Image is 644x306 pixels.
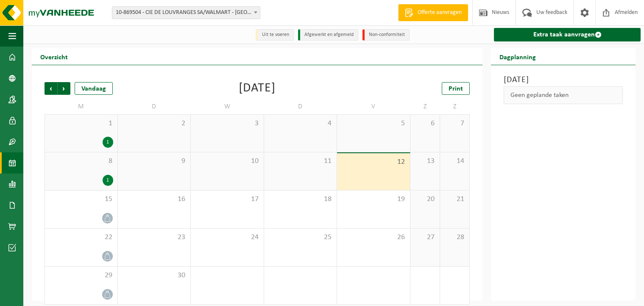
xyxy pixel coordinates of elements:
span: 10 [195,157,259,166]
span: 18 [268,195,333,204]
span: 2 [122,119,187,128]
span: 20 [415,195,435,204]
td: W [191,99,264,114]
span: 23 [122,233,187,242]
h2: Overzicht [32,48,76,65]
span: 13 [415,157,435,166]
span: 17 [195,195,259,204]
span: 11 [268,157,333,166]
div: [DATE] [239,82,276,95]
span: 21 [444,195,465,204]
span: 9 [122,157,187,166]
li: Non-conformiteit [362,29,410,41]
div: Vandaag [75,82,113,95]
td: M [45,99,118,114]
td: D [264,99,337,114]
span: 27 [415,233,435,242]
span: 19 [341,195,406,204]
span: 10-869504 - CIE DE LOUVRANGES SA/WALMART - AALST [112,7,260,19]
span: 3 [195,119,259,128]
span: 16 [122,195,187,204]
span: Volgende [58,82,70,95]
span: 10-869504 - CIE DE LOUVRANGES SA/WALMART - AALST [112,6,260,19]
div: 1 [103,137,113,148]
span: 28 [444,233,465,242]
span: 22 [49,233,113,242]
a: Print [442,82,470,95]
td: D [118,99,191,114]
h2: Dagplanning [491,48,544,65]
span: 29 [49,271,113,280]
span: 7 [444,119,465,128]
span: Print [449,85,463,92]
li: Uit te voeren [256,29,294,41]
span: 26 [341,233,406,242]
span: 12 [341,157,406,167]
td: Z [410,99,440,114]
span: 15 [49,195,113,204]
span: 6 [415,119,435,128]
td: Z [440,99,470,114]
span: 30 [122,271,187,280]
li: Afgewerkt en afgemeld [298,29,358,41]
span: 4 [268,119,333,128]
a: Offerte aanvragen [398,4,468,21]
h3: [DATE] [504,74,623,86]
span: 1 [49,119,113,128]
span: 25 [268,233,333,242]
a: Extra taak aanvragen [494,28,641,41]
span: 5 [341,119,406,128]
div: Geen geplande taken [504,86,623,104]
td: V [337,99,410,114]
span: 24 [195,233,259,242]
span: Vorige [45,82,57,95]
span: 14 [444,157,465,166]
span: 8 [49,157,113,166]
div: 1 [103,175,113,186]
span: Offerte aanvragen [415,8,464,17]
